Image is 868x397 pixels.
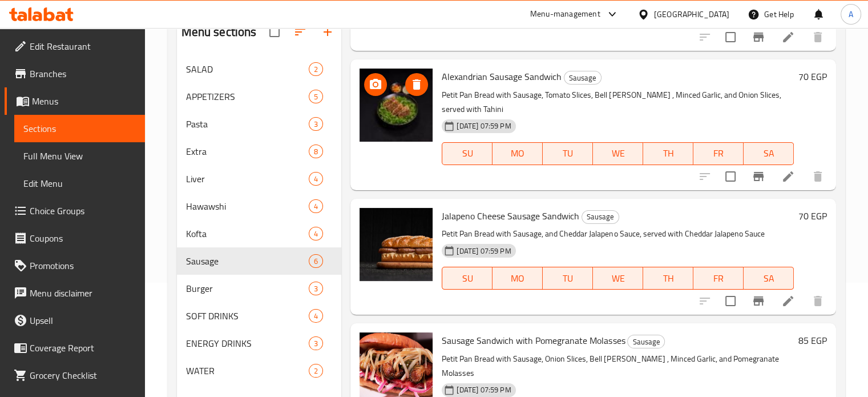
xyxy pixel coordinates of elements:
span: ENERGY DRINKS [186,336,309,350]
span: TH [648,270,689,287]
button: Branch-specific-item [745,163,772,190]
span: SU [447,270,488,287]
button: WE [593,142,643,165]
span: WATER [186,364,309,378]
button: delete image [405,73,428,96]
div: Burger [186,282,309,295]
button: delete [804,163,831,190]
div: items [309,172,323,186]
span: Select to update [718,25,742,49]
span: Extra [186,145,309,158]
div: SOFT DRINKS4 [177,302,342,330]
img: Alexandrian Sausage Sandwich [360,69,433,142]
span: Menu disclaimer [30,286,136,300]
button: TH [643,142,693,165]
div: WATER2 [177,357,342,384]
h6: 70 EGP [798,69,827,85]
button: SU [442,267,492,290]
div: APPETIZERS5 [177,83,342,110]
a: Edit menu item [781,294,795,308]
span: Menus [32,94,136,108]
a: Coupons [5,224,145,252]
a: Coverage Report [5,334,145,362]
span: Sausage Sandwich with Pomegranate Molasses [442,332,625,349]
span: SA [748,145,789,162]
span: Sections [23,122,136,135]
span: TU [547,270,588,287]
div: Hawawshi4 [177,193,342,220]
div: items [309,309,323,323]
button: delete [804,23,831,51]
span: Pasta [186,117,309,131]
button: upload picture [364,73,387,96]
div: SALAD2 [177,55,342,83]
a: Full Menu View [14,142,145,170]
span: Edit Menu [23,177,136,190]
span: Grocery Checklist [30,368,136,382]
span: SA [748,270,789,287]
button: SU [442,142,492,165]
span: Choice Groups [30,204,136,218]
a: Edit Menu [14,170,145,197]
span: TH [648,145,689,162]
a: Menu disclaimer [5,279,145,307]
span: A [849,8,853,21]
span: 6 [309,256,322,267]
span: Hawawshi [186,199,309,213]
span: Kofta [186,227,309,240]
button: WE [593,267,643,290]
span: Upsell [30,314,136,327]
div: Extra8 [177,138,342,165]
span: MO [497,270,538,287]
button: FR [693,142,744,165]
span: FR [698,270,739,287]
nav: Menu sections [177,51,342,389]
div: items [309,254,323,268]
span: [DATE] 07:59 PM [452,246,515,256]
span: Jalapeno Cheese Sausage Sandwich [442,207,579,224]
h6: 70 EGP [798,208,827,224]
span: Sausage [186,254,309,268]
h6: 85 EGP [798,332,827,348]
span: Select to update [718,289,742,313]
div: Sausage6 [177,247,342,275]
div: Sausage [564,71,601,85]
span: FR [698,145,739,162]
div: items [309,364,323,378]
span: Liver [186,172,309,186]
div: Burger3 [177,275,342,302]
p: Petit Pan Bread with Sausage, Tomato Slices, Bell [PERSON_NAME] , Minced Garlic, and Onion Slices... [442,88,794,117]
span: APPETIZERS [186,90,309,103]
span: [DATE] 07:59 PM [452,384,515,395]
a: Sections [14,115,145,142]
h2: Menu sections [181,23,257,41]
span: Promotions [30,259,136,272]
span: Coupons [30,231,136,245]
a: Menus [5,87,145,115]
button: TU [543,142,593,165]
span: Sausage [628,335,664,348]
a: Grocery Checklist [5,362,145,389]
a: Choice Groups [5,197,145,224]
a: Edit menu item [781,170,795,183]
span: 4 [309,228,322,239]
span: Sausage [582,210,619,223]
span: 2 [309,64,322,75]
span: 8 [309,146,322,157]
button: FR [693,267,744,290]
span: Coverage Report [30,341,136,355]
div: Sausage [627,335,665,348]
div: Kofta4 [177,220,342,247]
span: Full Menu View [23,149,136,163]
span: 4 [309,174,322,185]
button: MO [492,142,543,165]
p: Petit Pan Bread with Sausage, Onion Slices, Bell [PERSON_NAME] , Minced Garlic, and Pomegranate M... [442,352,794,380]
button: TU [543,267,593,290]
img: Jalapeno Cheese Sausage Sandwich [360,208,433,281]
span: WE [597,270,639,287]
a: Edit Restaurant [5,33,145,60]
div: [GEOGRAPHIC_DATA] [654,8,729,21]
